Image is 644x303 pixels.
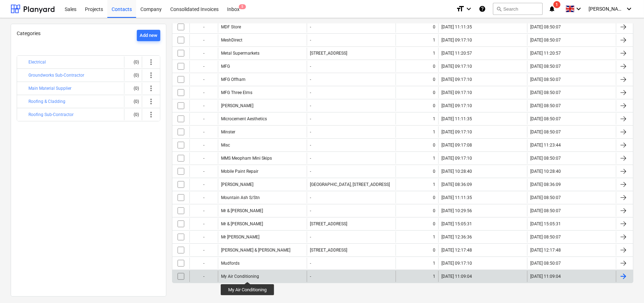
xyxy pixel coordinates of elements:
[189,231,218,243] div: -
[496,6,502,12] span: search
[221,77,246,82] div: MFG Offham
[441,274,472,279] div: [DATE] 11:09:04
[147,84,155,93] span: more_vert
[310,24,311,29] div: -
[441,24,472,29] div: [DATE] 11:11:35
[433,90,435,95] div: 0
[310,235,311,239] div: -
[465,5,473,13] i: keyboard_arrow_down
[189,34,218,46] div: -
[441,51,472,56] div: [DATE] 11:20:57
[530,248,561,253] div: [DATE] 12:17:48
[441,64,472,69] div: [DATE] 09:17:10
[441,103,472,108] div: [DATE] 09:17:10
[530,38,561,43] div: [DATE] 08:50:07
[310,90,311,95] div: -
[530,24,561,29] div: [DATE] 08:50:07
[433,274,435,279] div: 1
[221,38,242,43] div: MeshDirect
[221,90,252,95] div: MFG Three Elms
[147,71,155,79] span: more_vert
[127,109,139,120] div: (0)
[433,77,435,82] div: 0
[625,5,633,13] i: keyboard_arrow_down
[310,103,311,108] div: -
[433,195,435,200] div: 0
[221,195,260,200] div: Mountain Ash S/Stn
[456,5,465,13] i: format_size
[608,269,644,303] iframe: Chat Widget
[433,208,435,213] div: 0
[441,116,472,121] div: [DATE] 11:11:35
[441,169,472,174] div: [DATE] 10:28:40
[239,4,246,9] span: 5
[310,51,347,56] div: [STREET_ADDRESS]
[147,58,155,66] span: more_vert
[530,116,561,121] div: [DATE] 08:50:07
[441,156,472,161] div: [DATE] 09:17:10
[433,38,435,43] div: 1
[310,130,311,134] div: -
[189,139,218,151] div: -
[433,248,435,253] div: 0
[310,156,311,161] div: -
[221,182,253,187] div: [PERSON_NAME]
[441,235,472,239] div: [DATE] 12:36:36
[433,116,435,121] div: 1
[574,5,583,13] i: keyboard_arrow_down
[553,1,560,8] span: 1
[310,208,311,213] div: -
[530,130,561,134] div: [DATE] 08:50:07
[433,130,435,134] div: 1
[140,32,157,40] div: Add new
[147,110,155,119] span: more_vert
[189,113,218,125] div: -
[221,221,263,226] div: Mr & [PERSON_NAME]
[433,156,435,161] div: 1
[189,244,218,256] div: -
[530,64,561,69] div: [DATE] 08:50:07
[189,21,218,33] div: -
[221,130,235,134] div: Minster
[127,83,139,94] div: (0)
[221,116,267,121] div: Microcement Aesthetics
[221,24,241,29] div: MDF Store
[189,179,218,190] div: -
[189,87,218,98] div: -
[310,169,311,174] div: -
[530,90,561,95] div: [DATE] 08:50:07
[28,58,46,66] button: Electrical
[310,116,311,121] div: -
[127,56,139,68] div: (0)
[441,195,472,200] div: [DATE] 11:11:35
[310,143,311,148] div: -
[530,77,561,82] div: [DATE] 08:50:07
[189,100,218,111] div: -
[589,6,624,12] span: [PERSON_NAME]
[530,103,561,108] div: [DATE] 08:50:07
[221,274,259,279] div: My Air Conditioning
[221,208,263,213] div: Mr & [PERSON_NAME]
[530,221,561,226] div: [DATE] 15:05:31
[189,192,218,203] div: -
[310,248,347,253] div: [STREET_ADDRESS]
[221,156,272,161] div: MMS Meopham Mini Skips
[189,271,218,282] div: -
[17,31,41,36] span: Categories
[189,153,218,164] div: -
[530,182,561,187] div: [DATE] 08:36:09
[530,261,561,266] div: [DATE] 08:50:07
[433,182,435,187] div: 1
[147,97,155,106] span: more_vert
[530,143,561,148] div: [DATE] 11:23:44
[433,24,435,29] div: 0
[441,248,472,253] div: [DATE] 12:17:48
[433,143,435,148] div: 0
[441,182,472,187] div: [DATE] 08:36:09
[310,274,311,279] div: -
[441,261,472,266] div: [DATE] 09:17:10
[433,221,435,226] div: 0
[530,208,561,213] div: [DATE] 08:50:07
[441,77,472,82] div: [DATE] 09:17:10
